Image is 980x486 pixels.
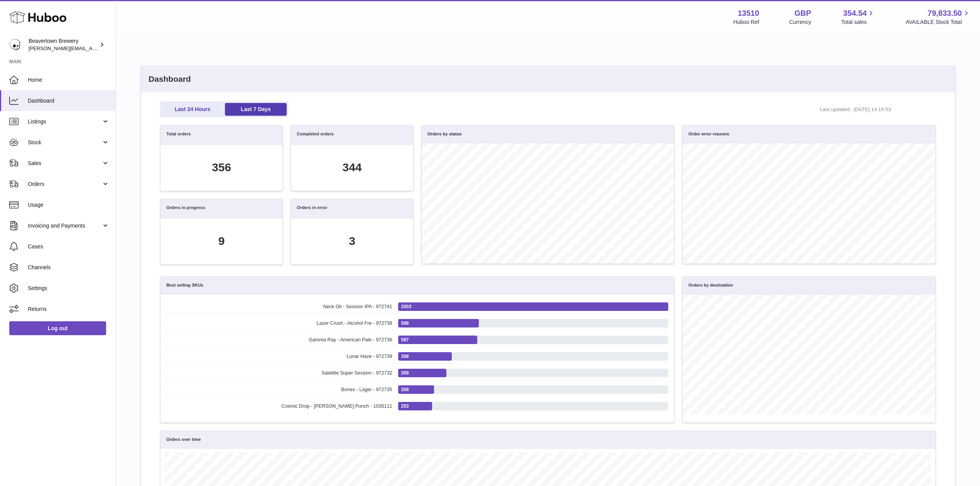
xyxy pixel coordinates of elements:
[29,45,196,51] span: [PERSON_NAME][EMAIL_ADDRESS][PERSON_NAME][DOMAIN_NAME]
[28,160,101,167] span: Sales
[28,201,110,209] span: Usage
[733,19,759,26] div: Huboo Ref
[28,264,110,271] span: Channels
[297,131,334,138] h3: Completed orders
[28,305,110,313] span: Returns
[28,243,110,250] span: Cases
[166,205,205,212] h3: Orders in progress
[212,160,231,175] div: 356
[166,304,392,310] span: Neck Oil - Session IPA - 972741
[688,282,733,288] h3: Orders by destination
[349,233,355,249] div: 3
[401,386,409,393] span: 268
[401,403,409,409] span: 253
[28,139,101,146] span: Stock
[166,370,392,376] span: Satellite Super Session - 972732
[401,353,409,359] span: 398
[28,222,101,229] span: Invoicing and Payments
[820,106,851,113] span: Last updated:
[297,205,327,212] h3: Orders in error
[401,370,409,376] span: 359
[906,19,971,26] span: AVAILABLE Stock Total
[9,321,106,335] a: Log out
[166,337,392,343] span: Gamma Ray - American Pale - 972736
[141,66,955,92] h2: Dashboard
[166,386,392,393] span: Bones - Lager - 972735
[928,8,962,19] span: 79,833.50
[401,337,409,343] span: 587
[843,8,867,19] span: 354.54
[427,131,462,137] h3: Orders by status
[29,37,98,52] div: Beavertown Brewery
[342,160,362,175] div: 344
[738,8,759,19] strong: 13510
[401,304,411,310] span: 2003
[401,320,409,326] span: 598
[28,181,101,188] span: Orders
[166,437,201,442] h3: Orders over time
[166,353,392,360] span: Lunar Haze - 972739
[9,39,21,51] img: Matthew.McCormack@beavertownbrewery.co.uk
[166,403,392,410] span: Cosmic Drop - [PERSON_NAME] Punch - 1035111
[688,131,729,137] h3: Order error reasons
[166,320,392,327] span: Lazer Crush - Alcohol Fre - 972738
[906,8,971,26] a: 79,833.50 AVAILABLE Stock Total
[218,233,225,249] div: 9
[162,103,223,116] a: Last 24 Hours
[28,97,110,105] span: Dashboard
[28,118,101,125] span: Listings
[841,8,875,26] a: 354.54 Total sales
[28,76,110,84] span: Home
[225,103,287,116] a: Last 7 Days
[789,19,811,26] div: Currency
[853,106,915,113] span: [DATE] 14:16:53
[166,282,203,288] h3: Best selling SKUs
[794,8,811,19] strong: GBP
[166,131,191,138] h3: Total orders
[28,285,110,292] span: Settings
[841,19,875,26] span: Total sales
